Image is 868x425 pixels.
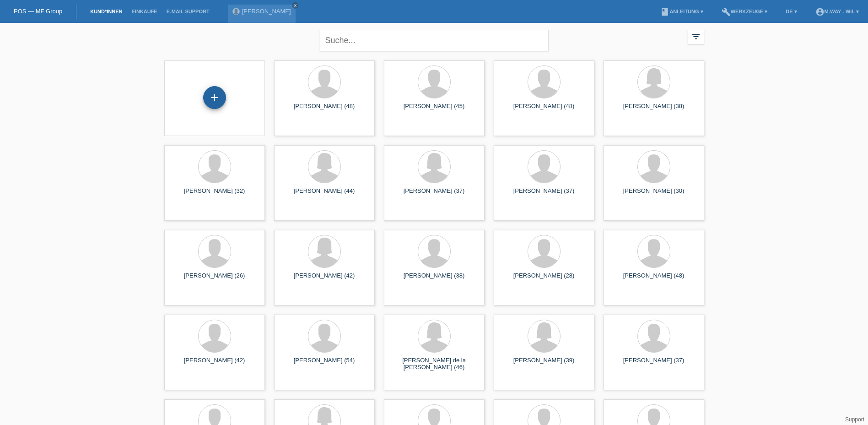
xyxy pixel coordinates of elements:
a: Kund*innen [86,9,127,14]
div: [PERSON_NAME] (38) [391,272,477,287]
div: [PERSON_NAME] (42) [172,357,258,371]
a: account_circlem-way - Wil ▾ [811,9,863,14]
div: [PERSON_NAME] (39) [501,357,587,371]
div: [PERSON_NAME] (26) [172,272,258,287]
a: POS — MF Group [14,8,62,15]
div: [PERSON_NAME] (44) [281,187,367,202]
i: book [660,7,669,16]
div: [PERSON_NAME] (54) [281,357,367,371]
i: close [293,3,297,8]
input: Suche... [320,30,549,51]
div: Kund*in hinzufügen [204,90,226,105]
i: filter_list [691,32,701,42]
div: [PERSON_NAME] (28) [501,272,587,287]
a: [PERSON_NAME] [242,8,291,15]
div: [PERSON_NAME] (30) [611,187,697,202]
a: bookAnleitung ▾ [656,9,707,14]
a: DE ▾ [781,9,801,14]
div: [PERSON_NAME] (37) [501,187,587,202]
div: [PERSON_NAME] (42) [281,272,367,287]
div: [PERSON_NAME] (48) [611,272,697,287]
a: E-Mail Support [162,9,214,14]
div: [PERSON_NAME] (48) [501,103,587,117]
div: [PERSON_NAME] (48) [281,103,367,117]
a: Einkäufe [127,9,162,14]
div: [PERSON_NAME] (38) [611,103,697,117]
i: build [722,7,731,16]
a: Support [845,416,864,423]
div: [PERSON_NAME] (45) [391,103,477,117]
a: close [292,2,298,9]
div: [PERSON_NAME] de la [PERSON_NAME] (46) [391,357,477,371]
div: [PERSON_NAME] (37) [611,357,697,371]
div: [PERSON_NAME] (32) [172,187,258,202]
a: buildWerkzeuge ▾ [717,9,772,14]
i: account_circle [815,7,825,16]
div: [PERSON_NAME] (37) [391,187,477,202]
